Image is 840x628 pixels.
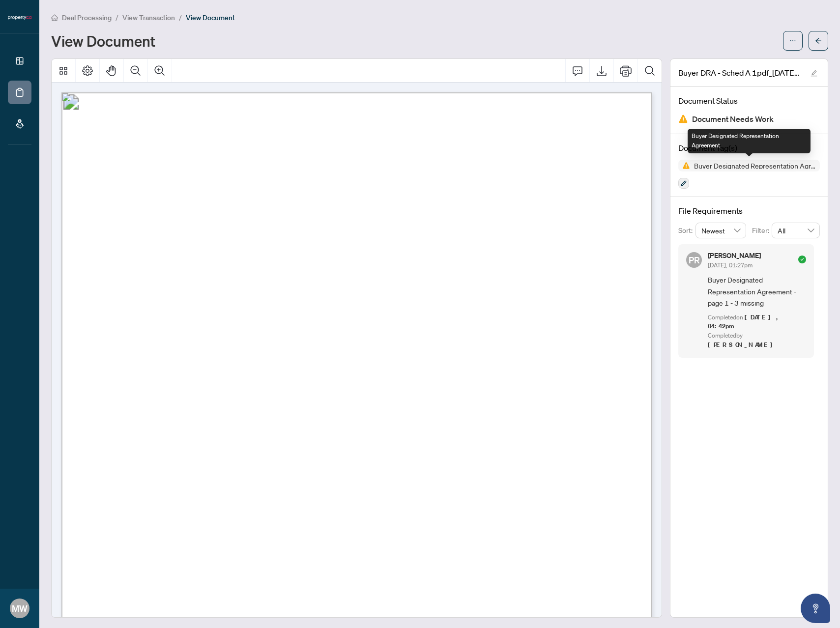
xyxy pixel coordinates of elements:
h4: Document Status [678,95,820,107]
span: MW [12,601,28,615]
span: arrow-left [815,37,822,44]
h5: [PERSON_NAME] [708,252,761,259]
span: edit [811,70,817,77]
span: Deal Processing [62,13,112,22]
div: Completed on [708,313,806,332]
span: [PERSON_NAME] [708,341,778,349]
span: ellipsis [789,37,796,44]
div: Buyer Designated Representation Agreement [688,129,811,153]
span: Buyer DRA - Sched A 1pdf_[DATE] 18_40_55pdf_[DATE] 08_47_34pdf_[DATE] 18_46_44.pdf [678,67,801,79]
span: PR [689,253,700,267]
span: All [778,223,814,238]
span: Newest [701,223,741,238]
span: [DATE], 01:27pm [708,261,753,269]
p: Sort: [678,225,695,236]
h1: View Document [51,33,155,49]
button: Open asap [801,594,830,623]
img: logo [8,15,31,21]
span: Buyer Designated Representation Agreement - page 1 - 3 missing [708,274,806,309]
span: [DATE], 04:42pm [708,313,782,331]
span: check-circle [798,256,806,263]
h4: Document Tag(s) [678,142,820,154]
h4: File Requirements [678,205,820,217]
span: View Transaction [122,13,175,22]
span: Buyer Designated Representation Agreement [690,162,820,169]
p: Filter: [752,225,772,236]
li: / [116,12,118,23]
img: Status Icon [678,160,690,171]
div: Completed by [708,331,806,350]
img: Document Status [678,114,688,124]
span: home [51,14,58,21]
li: / [179,12,182,23]
span: View Document [186,13,235,22]
span: Document Needs Work [692,113,774,126]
